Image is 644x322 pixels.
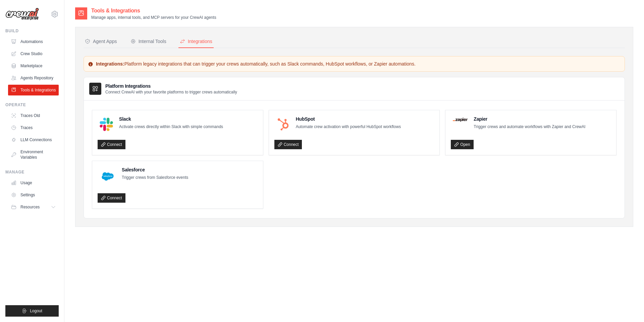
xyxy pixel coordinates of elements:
[8,134,59,145] a: LLM Connections
[451,140,473,149] a: Open
[119,124,223,130] p: Activate crews directly within Slack with simple commands
[5,102,59,108] div: Operate
[474,124,585,130] p: Trigger crews and automate workflows with Zapier and CrewAI
[91,15,216,20] p: Manage apps, internal tools, and MCP servers for your CrewAI agents
[296,124,401,130] p: Automate crew activation with powerful HubSpot workflows
[8,61,59,71] a: Marketplace
[8,122,59,133] a: Traces
[276,118,290,131] img: HubSpot Logo
[30,308,42,314] span: Logout
[8,73,59,83] a: Agents Repository
[274,140,302,149] a: Connect
[105,89,237,95] p: Connect CrewAI with your favorite platforms to trigger crews automatically
[100,118,113,131] img: Slack Logo
[8,85,59,95] a: Tools & Integrations
[129,35,168,48] button: Internal Tools
[84,35,118,48] button: Agent Apps
[8,110,59,121] a: Traces Old
[91,7,216,15] h2: Tools & Integrations
[98,193,125,203] a: Connect
[453,118,468,122] img: Zapier Logo
[130,38,166,45] div: Internal Tools
[88,61,621,67] p: Platform legacy integrations that can trigger your crews automatically, such as Slack commands, H...
[85,38,117,45] div: Agent Apps
[122,166,188,173] h4: Salesforce
[100,168,116,185] img: Salesforce Logo
[96,61,124,67] strong: Integrations:
[8,147,59,163] a: Environment Variables
[119,116,223,122] h4: Slack
[122,174,188,181] p: Trigger crews from Salesforce events
[5,28,59,34] div: Build
[296,116,401,122] h4: HubSpot
[8,177,59,188] a: Usage
[8,48,59,59] a: Crew Studio
[8,36,59,47] a: Automations
[105,83,237,89] h3: Platform Integrations
[5,8,39,21] img: Logo
[180,38,212,45] div: Integrations
[8,202,59,212] button: Resources
[8,190,59,200] a: Settings
[5,305,59,317] button: Logout
[20,204,40,210] span: Resources
[98,140,125,149] a: Connect
[5,169,59,175] div: Manage
[474,116,585,122] h4: Zapier
[178,35,214,48] button: Integrations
